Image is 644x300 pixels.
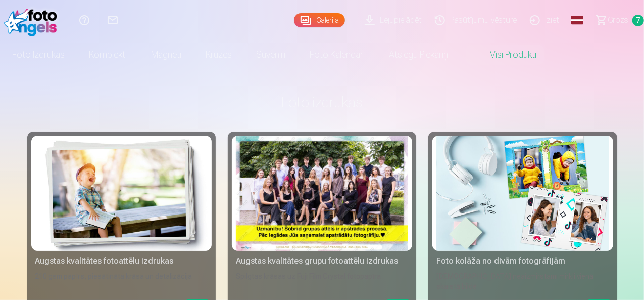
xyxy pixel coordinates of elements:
a: Magnēti [139,40,193,69]
img: /fa1 [4,4,62,36]
a: Galerija [294,13,345,27]
img: Augstas kvalitātes fotoattēlu izdrukas [35,136,208,251]
a: Krūzes [193,40,244,69]
div: Spilgtas krāsas uz Fuji Film Crystal fotopapīra [232,271,412,291]
a: Visi produkti [462,40,549,69]
h3: Foto izdrukas [35,93,609,111]
span: Grozs [608,14,628,26]
div: Foto kolāža no divām fotogrāfijām [432,255,613,267]
div: [DEMOGRAPHIC_DATA] neaizmirstami mirkļi vienā skaistā bildē [432,271,613,291]
span: 7 [632,15,644,26]
div: Augstas kvalitātes grupu fotoattēlu izdrukas [232,255,412,267]
a: Suvenīri [244,40,298,69]
img: Foto kolāža no divām fotogrāfijām [436,136,609,251]
a: Atslēgu piekariņi [377,40,462,69]
div: 210 gsm papīrs, piesātināta krāsa un detalizācija [31,271,212,291]
a: Foto kalendāri [298,40,377,69]
a: Komplekti [77,40,139,69]
div: Augstas kvalitātes fotoattēlu izdrukas [31,255,212,267]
